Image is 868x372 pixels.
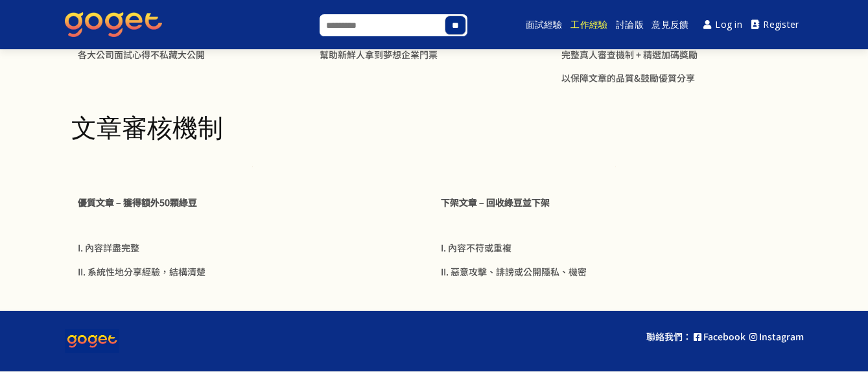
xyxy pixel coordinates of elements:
nav: Main menu [501,4,803,45]
a: Instagram [749,330,804,343]
a: Facebook [694,330,745,343]
p: 完整真人審查機制 + 精選加碼獎勵 [561,47,790,62]
p: II. 惡意攻擊、誹謗或公開隱私、機密 [441,264,791,279]
strong: 優質文章 – 獲得額外50顆綠豆 [78,196,197,209]
a: 面試經驗 [524,4,565,45]
strong: 下架文章 – 回收綠豆並下架 [441,196,550,209]
a: Log in [699,10,747,40]
p: II. 系統性地分享經驗，結構清楚 [78,264,428,279]
p: 聯絡我們： [646,330,692,343]
a: 工作經驗 [569,4,610,45]
img: GoGet [65,12,162,37]
img: goget-logo [65,329,119,353]
p: 幫助新鮮人拿到夢想企業門票 [320,47,548,62]
a: Register [747,10,804,40]
h1: 文章審核機制 [71,114,797,139]
a: 意見反饋 [650,4,691,45]
a: 討論版 [614,4,645,45]
p: 各大公司面試心得不私藏大公開 [78,47,307,62]
p: I. 內容不符或重複 [441,240,791,255]
p: I. 內容詳盡完整 [78,240,428,255]
p: 以保障文章的品質&鼓勵優質分享 [561,71,790,85]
